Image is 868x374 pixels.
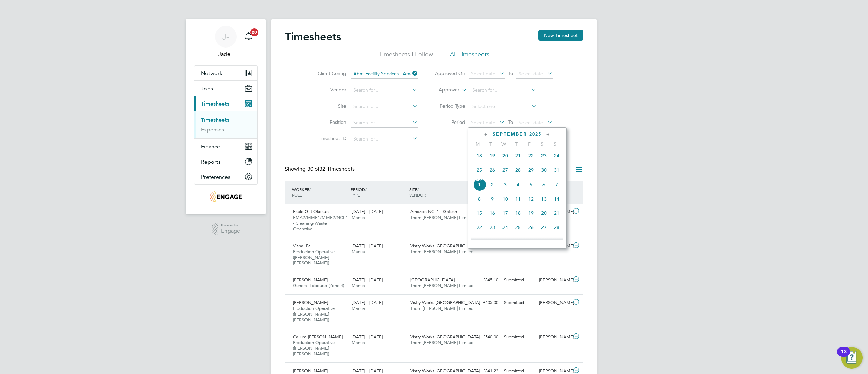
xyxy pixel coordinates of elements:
a: Go to home page [194,191,258,202]
span: Preferences [201,174,230,180]
span: TYPE [351,192,360,198]
span: General Labourer (Zone 4) [293,283,344,288]
button: New Timesheet [538,30,583,41]
span: Manual [352,305,366,311]
span: 26 [486,164,499,176]
span: 26 [525,221,537,234]
span: 30 [537,164,550,176]
span: Finance [201,143,220,150]
span: Timesheets [201,100,229,107]
div: £540.00 [466,332,501,343]
input: Search for... [470,86,537,95]
span: / [365,187,367,192]
span: Vistry Works [GEOGRAPHIC_DATA]… [410,243,485,249]
div: £196.13 [466,206,501,218]
span: J- [222,32,229,41]
span: [DATE] - [DATE] [352,334,383,340]
span: Select date [519,71,543,77]
div: Submitted [501,332,536,343]
button: Timesheets [194,96,257,111]
span: 11 [512,192,525,205]
span: Manual [352,214,366,220]
span: 25 [512,221,525,234]
span: 31 [550,164,563,176]
span: 24 [499,221,512,234]
a: Expenses [201,126,224,133]
span: Callum [PERSON_NAME] [293,334,343,340]
span: Engage [221,228,240,234]
a: Timesheets [201,117,229,123]
span: 15 [473,207,486,220]
button: Reports [194,154,257,169]
a: 20 [242,26,255,48]
span: 12 [525,192,537,205]
span: Jobs [201,85,213,92]
span: Jade - [194,50,258,58]
label: Vendor [316,87,346,93]
span: September [493,131,527,137]
span: Sep [473,178,486,182]
span: 8 [473,192,486,205]
span: Network [201,70,222,76]
span: 23 [486,221,499,234]
label: Period Type [435,103,465,109]
span: Thorn [PERSON_NAME] Limited [410,340,474,345]
span: [PERSON_NAME] [293,277,328,283]
div: £845.10 [466,275,501,286]
span: Thorn [PERSON_NAME] Limited [410,249,474,255]
span: 19 [525,207,537,220]
span: Amazon NCL1 - Gatesh… [410,209,461,214]
span: Reports [201,158,221,165]
label: Approver [429,87,459,93]
span: 2 [486,178,499,191]
span: Manual [352,249,366,255]
span: [PERSON_NAME] [293,368,328,374]
span: [GEOGRAPHIC_DATA] [410,277,455,283]
button: Open Resource Center, 13 new notifications [841,347,863,369]
span: 10 [499,192,512,205]
div: Timesheets [194,111,257,138]
span: S [536,141,549,147]
input: Search for... [351,102,418,111]
span: 17 [499,207,512,220]
label: Period [435,119,465,125]
span: Manual [352,340,366,345]
div: £540.00 [466,241,501,252]
div: SITE [408,183,466,201]
span: M [471,141,484,147]
span: 27 [537,221,550,234]
span: EMA2/MME1/MME2/NCL1 - Cleaning/Waste Operative [293,214,348,232]
span: Vistry Works [GEOGRAPHIC_DATA]… [410,334,485,340]
label: Site [316,103,346,109]
a: Powered byEngage [212,223,240,236]
span: 27 [499,164,512,176]
span: Powered by [221,223,240,228]
nav: Main navigation [186,19,266,214]
span: Production Operative ([PERSON_NAME] [PERSON_NAME]) [293,340,335,357]
span: 28 [550,221,563,234]
input: Search for... [351,86,418,95]
span: 30 [486,235,499,248]
span: Vishal Pal [293,243,312,249]
label: Timesheet ID [316,135,346,142]
li: Timesheets I Follow [379,50,433,62]
span: / [309,187,311,192]
span: Esele Gift Okosun [293,209,329,214]
h2: Timesheets [285,30,341,43]
span: / [417,187,419,192]
span: VENDOR [409,192,426,198]
span: Select date [471,71,495,77]
span: T [510,141,523,147]
div: [PERSON_NAME] [536,332,572,343]
button: Finance [194,139,257,154]
button: Jobs [194,81,257,96]
span: 23 [537,149,550,162]
span: 21 [512,149,525,162]
span: 3 [499,178,512,191]
span: To [506,69,515,78]
span: 22 [525,149,537,162]
span: 5 [525,178,537,191]
div: £405.00 [466,297,501,308]
span: 20 [250,28,258,36]
div: Showing [285,166,356,173]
